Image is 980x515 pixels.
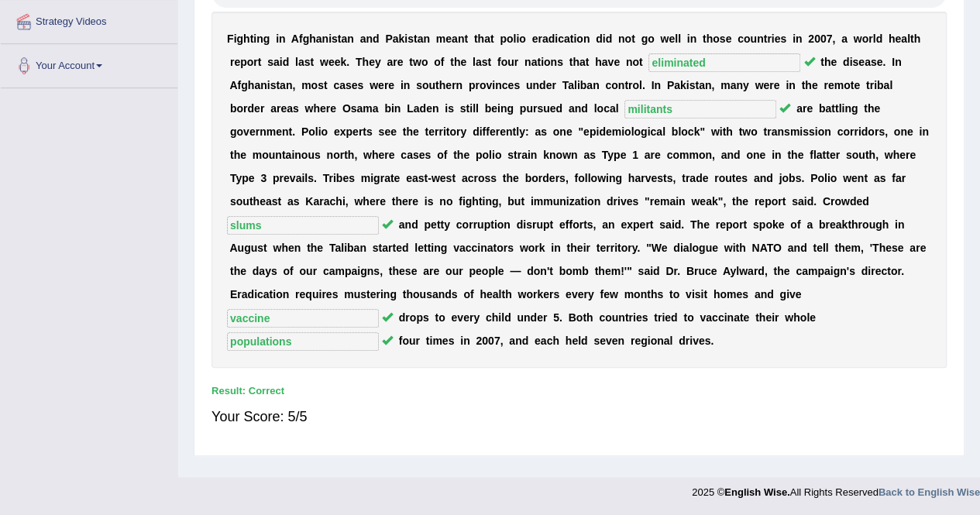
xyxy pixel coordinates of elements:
[651,79,654,91] b: I
[786,79,789,91] b: i
[820,56,824,68] b: t
[452,79,456,91] b: r
[356,56,363,68] b: T
[541,56,544,68] b: i
[387,56,393,68] b: a
[263,33,270,45] b: g
[883,79,889,91] b: a
[238,79,242,91] b: f
[538,33,542,45] b: r
[808,33,814,45] b: 2
[879,486,980,498] a: Back to English Wise
[352,79,358,91] b: e
[674,79,680,91] b: a
[720,79,730,91] b: m
[626,56,633,68] b: n
[441,56,445,68] b: f
[573,56,579,68] b: h
[639,79,642,91] b: l
[1,44,177,83] a: Your Account
[686,79,689,91] b: i
[576,33,583,45] b: o
[480,79,487,91] b: o
[763,33,767,45] b: t
[801,79,805,91] b: t
[320,102,326,115] b: e
[763,79,769,91] b: e
[695,79,699,91] b: t
[507,56,514,68] b: u
[596,33,603,45] b: d
[713,33,720,45] b: o
[507,79,514,91] b: e
[545,79,552,91] b: e
[358,79,364,91] b: s
[230,56,234,68] b: r
[456,79,462,91] b: n
[586,79,593,91] b: a
[871,56,877,68] b: s
[351,102,357,115] b: s
[562,79,569,91] b: T
[606,33,613,45] b: d
[703,33,707,45] b: t
[866,79,870,91] b: t
[253,56,257,68] b: r
[861,33,868,45] b: o
[793,33,796,45] b: i
[301,79,311,91] b: m
[654,79,661,91] b: n
[370,79,378,91] b: w
[772,33,775,45] b: i
[236,33,243,45] b: g
[868,33,872,45] b: r
[280,102,287,115] b: e
[276,33,279,45] b: i
[407,33,414,45] b: s
[495,79,502,91] b: n
[490,33,494,45] b: t
[767,33,771,45] b: r
[347,33,354,45] b: n
[452,33,458,45] b: a
[812,79,818,91] b: e
[267,56,273,68] b: s
[445,33,452,45] b: e
[318,79,324,91] b: s
[519,33,526,45] b: o
[501,56,508,68] b: o
[436,33,445,45] b: m
[346,79,352,91] b: s
[614,56,620,68] b: e
[423,33,430,45] b: n
[428,79,435,91] b: u
[854,79,860,91] b: e
[287,102,293,115] b: a
[680,79,686,91] b: k
[473,56,476,68] b: l
[313,102,320,115] b: h
[409,56,413,68] b: t
[434,56,441,68] b: o
[254,79,260,91] b: a
[895,33,901,45] b: e
[876,56,882,68] b: e
[548,33,555,45] b: d
[422,79,429,91] b: o
[889,79,892,91] b: l
[421,56,428,68] b: o
[295,56,298,68] b: l
[872,33,875,45] b: l
[828,79,834,91] b: e
[293,102,299,115] b: s
[414,33,418,45] b: t
[270,102,277,115] b: a
[500,33,507,45] b: p
[513,33,516,45] b: l
[404,33,407,45] b: i
[393,56,397,68] b: r
[814,33,820,45] b: 0
[516,33,519,45] b: i
[738,33,744,45] b: c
